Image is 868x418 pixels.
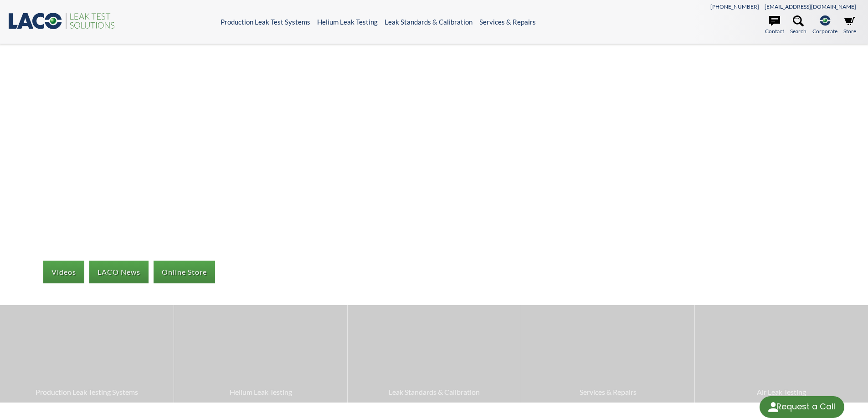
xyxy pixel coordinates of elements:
a: Services & Repairs [479,18,536,26]
div: Request a Call [776,396,835,417]
img: round button [766,400,781,414]
a: Search [790,15,806,35]
a: Production Leak Test Systems [221,18,310,26]
a: Contact [765,15,784,35]
span: Air Leak Testing [699,386,863,398]
span: Corporate [812,27,837,35]
a: Leak Standards & Calibration [385,18,473,26]
span: Services & Repairs [526,386,690,398]
a: [PHONE_NUMBER] [710,3,759,10]
a: LACO News [89,261,149,283]
a: Air Leak Testing [695,305,868,402]
span: Helium Leak Testing [179,386,343,398]
a: Services & Repairs [521,305,694,402]
span: Production Leak Testing Systems [5,386,169,398]
a: Helium Leak Testing [174,305,347,402]
a: Helium Leak Testing [317,18,378,26]
a: Videos [43,261,84,283]
span: Leak Standards & Calibration [352,386,516,398]
a: Leak Standards & Calibration [348,305,521,402]
div: Request a Call [760,396,844,418]
a: Store [843,15,856,35]
a: Online Store [154,261,215,283]
a: [EMAIL_ADDRESS][DOMAIN_NAME] [765,3,856,10]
